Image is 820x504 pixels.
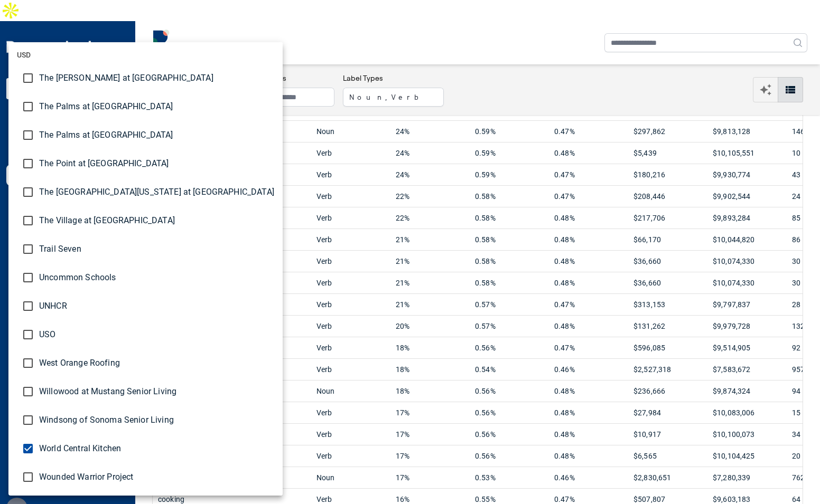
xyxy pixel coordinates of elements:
[8,42,283,68] li: USD
[39,129,274,141] span: The Palms at [GEOGRAPHIC_DATA]
[39,243,274,255] span: Trail Seven
[39,300,274,312] span: UNHCR
[39,100,274,113] span: The Palms at [GEOGRAPHIC_DATA]
[39,328,274,341] span: USO
[39,385,274,398] span: Willowood at Mustang Senior Living
[39,357,274,369] span: West Orange Roofing
[39,186,274,198] span: The [GEOGRAPHIC_DATA][US_STATE] at [GEOGRAPHIC_DATA]
[39,271,274,284] span: Uncommon Schools
[39,414,274,426] span: Windsong of Sonoma Senior Living
[39,442,274,455] span: World Central Kitchen
[39,72,274,84] span: The [PERSON_NAME] at [GEOGRAPHIC_DATA]
[39,471,274,483] span: Wounded Warrior Project
[39,214,274,227] span: The Village at [GEOGRAPHIC_DATA]
[39,157,274,170] span: The Point at [GEOGRAPHIC_DATA]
